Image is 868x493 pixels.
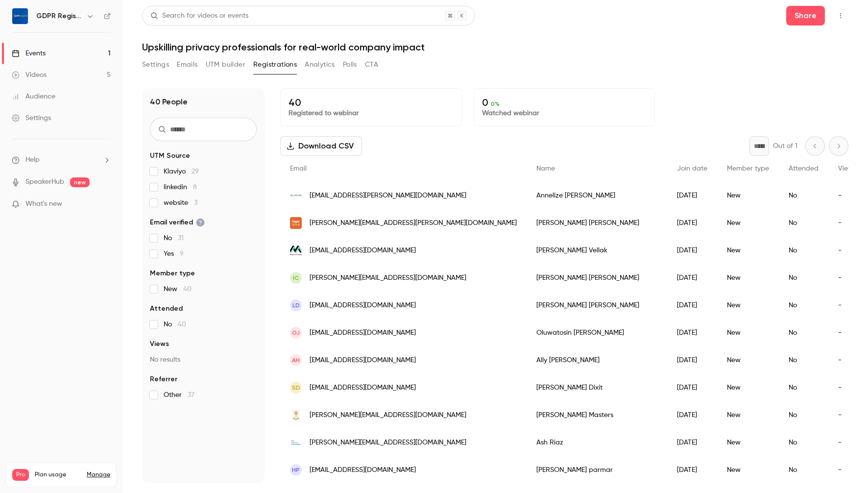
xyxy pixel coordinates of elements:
[290,165,307,172] span: Email
[310,218,517,228] span: [PERSON_NAME][EMAIL_ADDRESS][PERSON_NAME][DOMAIN_NAME]
[527,319,667,346] div: Oluwatosin [PERSON_NAME]
[150,374,177,384] span: Referrer
[779,374,828,401] div: No
[527,374,667,401] div: [PERSON_NAME] Dixit
[667,264,717,292] div: [DATE]
[12,469,29,481] span: Pro
[717,346,779,374] div: New
[779,319,828,346] div: No
[289,108,454,118] p: Registered to webinar
[779,264,828,292] div: No
[828,429,866,456] div: -
[310,246,416,256] span: [EMAIL_ADDRESS][DOMAIN_NAME]
[87,471,110,479] a: Manage
[150,339,169,349] span: Views
[667,237,717,264] div: [DATE]
[36,11,82,21] h6: GDPR Register
[12,92,55,101] div: Audience
[183,286,192,293] span: 40
[828,264,866,292] div: -
[717,264,779,292] div: New
[779,401,828,429] div: No
[310,465,416,475] span: [EMAIL_ADDRESS][DOMAIN_NAME]
[482,97,647,108] p: 0
[779,346,828,374] div: No
[12,8,28,24] img: GDPR Register
[290,190,302,201] img: altron.com
[290,245,302,256] img: multitude.com
[527,182,667,209] div: Annelize [PERSON_NAME]
[292,328,300,337] span: OJ
[667,209,717,237] div: [DATE]
[12,49,46,58] div: Events
[482,108,647,118] p: Watched webinar
[150,151,257,400] section: facet-groups
[150,96,188,108] h1: 40 People
[667,429,717,456] div: [DATE]
[177,57,197,73] button: Emails
[305,57,335,73] button: Analytics
[828,319,866,346] div: -
[717,319,779,346] div: New
[667,292,717,319] div: [DATE]
[717,429,779,456] div: New
[310,328,416,338] span: [EMAIL_ADDRESS][DOMAIN_NAME]
[828,292,866,319] div: -
[150,269,195,278] span: Member type
[12,113,51,123] div: Settings
[150,151,190,161] span: UTM Source
[527,237,667,264] div: [PERSON_NAME] Vellak
[717,401,779,429] div: New
[164,284,192,294] span: New
[365,57,378,73] button: CTA
[280,136,362,156] button: Download CSV
[150,218,205,227] span: Email verified
[717,182,779,209] div: New
[253,57,297,73] button: Registrations
[164,182,197,192] span: linkedin
[727,165,769,172] span: Member type
[25,199,62,209] span: What's new
[164,390,194,400] span: Other
[667,319,717,346] div: [DATE]
[150,355,257,365] p: No results
[35,471,81,479] span: Plan usage
[779,209,828,237] div: No
[292,466,300,474] span: Hp
[343,57,357,73] button: Polls
[717,374,779,401] div: New
[142,41,848,53] h1: Upskilling privacy professionals for real-world company impact
[779,292,828,319] div: No
[717,209,779,237] div: New
[527,429,667,456] div: Ash Riaz
[527,346,667,374] div: Ally [PERSON_NAME]
[70,177,90,187] span: new
[310,300,416,311] span: [EMAIL_ADDRESS][DOMAIN_NAME]
[310,383,416,393] span: [EMAIL_ADDRESS][DOMAIN_NAME]
[12,70,47,80] div: Videos
[142,57,169,73] button: Settings
[828,401,866,429] div: -
[310,410,466,420] span: [PERSON_NAME][EMAIL_ADDRESS][DOMAIN_NAME]
[828,237,866,264] div: -
[164,233,184,243] span: No
[178,235,184,242] span: 31
[290,217,302,229] img: hagergroup.com
[667,346,717,374] div: [DATE]
[292,356,300,365] span: AH
[290,437,302,448] img: electoralcommission.org.uk
[527,209,667,237] div: [PERSON_NAME] [PERSON_NAME]
[150,11,248,21] div: Search for videos or events
[25,177,64,187] a: SpeakerHub
[667,456,717,484] div: [DATE]
[206,57,245,73] button: UTM builder
[12,155,111,165] li: help-dropdown-opener
[527,456,667,484] div: [PERSON_NAME] parmar
[779,237,828,264] div: No
[536,165,555,172] span: Name
[667,401,717,429] div: [DATE]
[828,374,866,401] div: -
[667,374,717,401] div: [DATE]
[786,6,825,25] button: Share
[188,392,194,398] span: 37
